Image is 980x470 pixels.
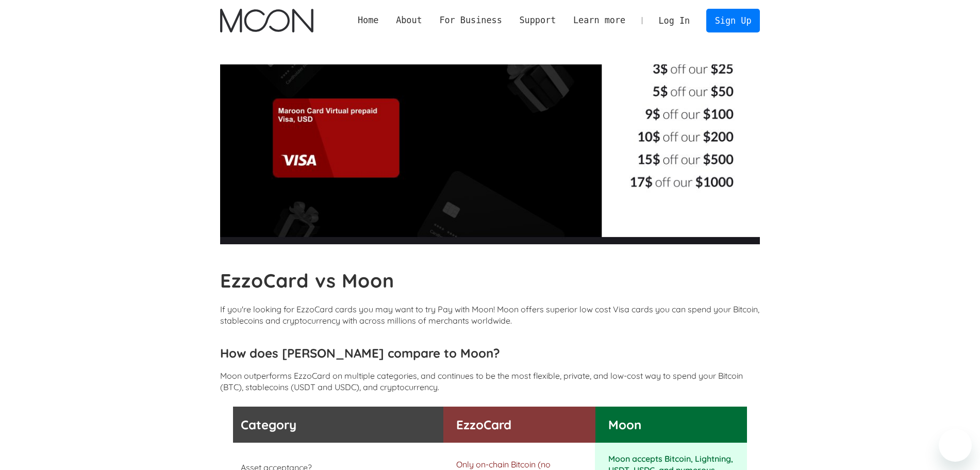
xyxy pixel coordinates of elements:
div: For Business [431,14,511,27]
h3: EzzoCard [456,417,590,432]
b: EzzoCard vs Moon [220,268,395,292]
div: Learn more [564,14,634,27]
h3: Moon [608,417,735,432]
div: For Business [439,14,502,27]
div: About [396,14,422,27]
img: Moon Logo [220,9,313,32]
div: Support [511,14,564,27]
a: Home [349,14,387,27]
a: Sign Up [706,9,760,32]
h3: How does [PERSON_NAME] compare to Moon? [220,345,760,361]
div: Support [519,14,556,27]
div: Learn more [573,14,625,27]
div: About [387,14,430,27]
a: Log In [650,9,699,32]
h3: Category [241,417,430,432]
p: Moon outperforms EzzoCard on multiple categories, and continues to be the most flexible, private,... [220,370,760,393]
iframe: Button to launch messaging window [939,429,972,462]
p: If you're looking for EzzoCard cards you may want to try Pay with Moon! Moon offers superior low ... [220,304,760,326]
a: home [220,9,313,32]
